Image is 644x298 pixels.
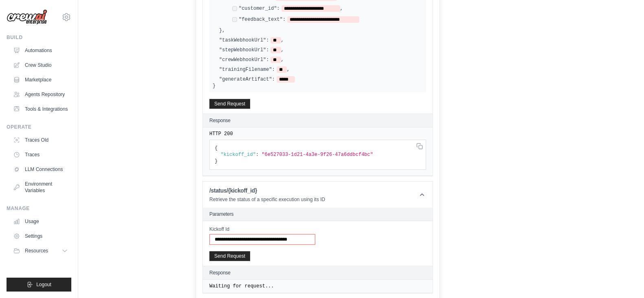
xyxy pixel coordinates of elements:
[209,283,426,289] pre: Waiting for request...
[10,230,71,243] a: Settings
[281,47,284,53] span: ,
[209,251,250,261] button: Send Request
[209,196,325,203] p: Retrieve the status of a specific execution using its ID
[10,103,71,116] a: Tools & Integrations
[10,177,71,197] a: Environment Variables
[25,248,48,254] span: Resources
[287,66,290,73] span: ,
[219,47,269,53] label: "stepWebhookUrl":
[281,37,284,44] span: ,
[220,152,255,158] span: "kickoff_id"
[219,37,269,44] label: "taskWebhookUrl":
[10,148,71,161] a: Traces
[10,134,71,147] a: Traces Old
[10,88,71,101] a: Agents Repository
[239,5,280,12] label: "customer_id":
[209,226,315,232] label: Kickoff Id
[10,215,71,228] a: Usage
[10,44,71,57] a: Automations
[10,73,71,86] a: Marketplace
[219,66,275,73] label: "trainingFilename":
[256,152,259,158] span: :
[219,57,269,63] label: "crewWebhookUrl":
[219,76,275,83] label: "generateArtifact":
[209,99,250,109] button: Send Request
[10,59,71,72] a: Crew Studio
[7,205,71,212] div: Manage
[239,16,286,23] label: "feedback_text":
[7,9,47,25] img: Logo
[10,244,71,257] button: Resources
[36,281,51,288] span: Logout
[10,163,71,176] a: LLM Connections
[281,57,284,63] span: ,
[209,186,325,195] h1: /status/{kickoff_id}
[340,5,343,12] span: ,
[262,152,373,158] span: "6e527033-1d21-4a3e-9f26-47a6ddbcf4bc"
[7,124,71,130] div: Operate
[215,145,218,151] span: {
[7,278,71,291] button: Logout
[215,158,218,164] span: }
[209,117,231,124] h2: Response
[7,34,71,41] div: Build
[209,211,426,217] h2: Parameters
[213,83,215,89] span: }
[209,131,426,137] pre: HTTP 200
[209,270,231,276] h2: Response
[219,27,222,34] span: }
[222,27,225,34] span: ,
